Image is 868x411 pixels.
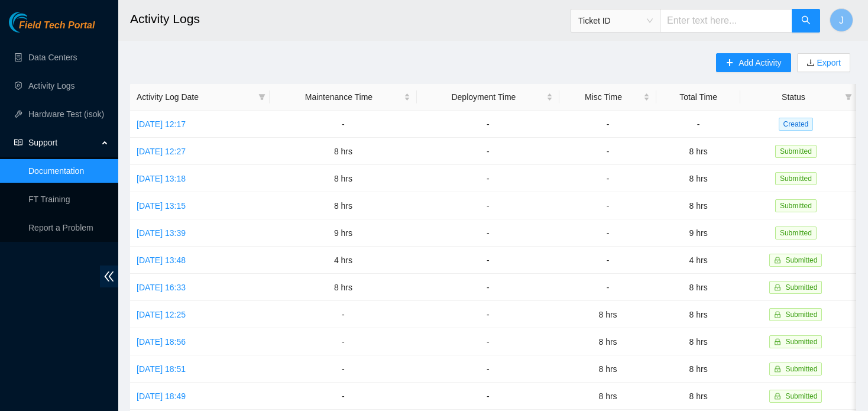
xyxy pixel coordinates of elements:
td: 8 hrs [656,138,740,165]
a: Hardware Test (isok) [28,109,104,119]
td: - [559,247,657,274]
td: - [559,165,657,192]
span: lock [774,338,781,345]
td: 8 hrs [270,138,417,165]
button: downloadExport [797,53,850,72]
td: 9 hrs [656,219,740,247]
span: lock [774,257,781,264]
td: 8 hrs [656,301,740,328]
a: [DATE] 18:49 [137,391,186,401]
td: - [417,274,559,301]
td: - [417,138,559,165]
td: 4 hrs [270,247,417,274]
td: - [417,111,559,138]
button: search [792,9,820,33]
span: Submitted [785,283,817,292]
td: - [417,192,559,219]
td: - [270,328,417,355]
p: Report a Problem [28,216,109,240]
span: lock [774,365,781,373]
td: 8 hrs [559,301,657,328]
button: J [830,8,853,32]
span: Activity Log Date [137,90,254,103]
td: - [417,165,559,192]
td: - [417,301,559,328]
td: 8 hrs [270,165,417,192]
td: - [417,219,559,247]
td: - [417,355,559,383]
img: Akamai Technologies [9,12,60,33]
a: Akamai TechnologiesField Tech Portal [9,21,95,37]
span: J [839,13,844,28]
a: [DATE] 13:18 [137,174,186,183]
a: FT Training [28,195,70,204]
span: Field Tech Portal [19,20,95,31]
span: Submitted [775,145,817,158]
span: lock [774,393,781,400]
td: 8 hrs [656,274,740,301]
a: Activity Logs [28,81,75,90]
span: Submitted [785,256,817,264]
span: filter [845,93,852,101]
span: download [807,59,815,68]
span: search [801,15,811,27]
a: Data Centers [28,53,77,62]
a: [DATE] 13:15 [137,201,186,211]
td: 8 hrs [656,165,740,192]
td: - [559,274,657,301]
a: [DATE] 12:25 [137,310,186,319]
span: Submitted [785,338,817,346]
td: - [559,111,657,138]
span: read [14,138,22,147]
span: Submitted [785,310,817,319]
span: lock [774,311,781,318]
td: - [559,192,657,219]
a: [DATE] 12:27 [137,147,186,156]
span: lock [774,284,781,291]
td: 8 hrs [656,192,740,219]
td: - [559,138,657,165]
a: [DATE] 16:33 [137,283,186,292]
span: Submitted [775,226,817,240]
td: 8 hrs [559,328,657,355]
td: - [270,355,417,383]
span: filter [843,88,854,106]
span: Submitted [785,392,817,400]
td: - [270,301,417,328]
a: [DATE] 12:17 [137,119,186,129]
td: 8 hrs [559,383,657,410]
a: [DATE] 13:48 [137,255,186,265]
span: Created [779,118,814,131]
span: Add Activity [739,56,781,69]
td: - [270,111,417,138]
a: Documentation [28,166,84,176]
span: filter [256,88,268,106]
button: plusAdd Activity [716,53,791,72]
a: Export [815,58,841,67]
span: Support [28,131,98,154]
a: [DATE] 13:39 [137,228,186,238]
td: - [417,383,559,410]
td: - [559,219,657,247]
span: filter [258,93,265,101]
span: Status [747,90,840,103]
td: 8 hrs [559,355,657,383]
span: double-left [100,266,118,287]
span: plus [726,59,734,68]
td: - [417,328,559,355]
a: [DATE] 18:51 [137,364,186,374]
td: - [656,111,740,138]
td: 9 hrs [270,219,417,247]
td: 8 hrs [270,274,417,301]
span: Submitted [775,172,817,185]
span: Submitted [785,365,817,373]
span: Submitted [775,199,817,212]
td: - [270,383,417,410]
td: 4 hrs [656,247,740,274]
td: 8 hrs [656,355,740,383]
a: [DATE] 18:56 [137,337,186,347]
td: - [417,247,559,274]
th: Total Time [656,84,740,111]
td: 8 hrs [656,328,740,355]
span: Ticket ID [578,12,653,30]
